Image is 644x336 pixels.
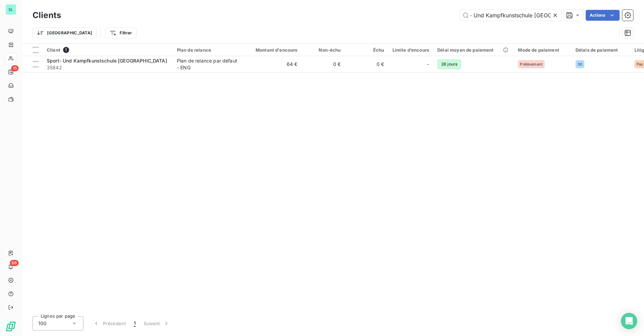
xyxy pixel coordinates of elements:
span: 1 [134,320,136,327]
div: Plan de relance [177,47,239,53]
h3: Clients [33,9,61,21]
button: Précédent [89,316,130,331]
span: 35842 [47,64,169,71]
div: Limite d’encours [393,47,429,53]
td: 0 € [345,56,388,72]
button: [GEOGRAPHIC_DATA] [33,28,97,38]
td: 0 € [302,56,345,72]
span: Prélèvement [520,62,543,66]
span: Client [47,47,60,53]
div: Échu [349,47,384,53]
div: Délais de paiement [576,47,626,53]
div: SL [5,4,16,15]
span: 68 [10,260,19,266]
div: Open Intercom Messenger [621,313,637,329]
span: - [427,61,429,68]
div: Mode de paiement [518,47,567,53]
span: 30 [578,62,582,66]
button: 1 [130,316,140,331]
div: Plan de relance par défaut - ENG [177,57,239,71]
span: 1 [63,47,69,53]
div: Non-échu [306,47,341,53]
button: Actions [586,10,620,21]
div: Délai moyen de paiement [437,47,510,53]
button: Suivant [140,316,174,331]
div: Montant d'encours [247,47,298,53]
span: 15 [11,65,19,71]
span: Sport- Und Kampfkunstschule [GEOGRAPHIC_DATA] [47,58,167,64]
button: Filtrer [105,28,136,38]
span: 100 [38,320,46,327]
img: Logo LeanPay [5,321,16,332]
td: 64 € [243,56,302,72]
input: Rechercher [460,10,561,21]
span: 26 jours [437,59,461,69]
